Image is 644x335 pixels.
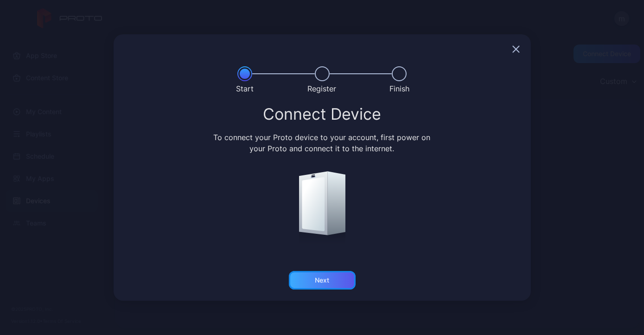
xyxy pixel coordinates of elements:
div: Connect Device [125,106,520,122]
div: Register [308,83,337,94]
div: To connect your Proto device to your account, first power on your Proto and connect it to the int... [212,132,432,154]
div: Finish [389,83,409,94]
div: Start [236,83,254,94]
button: Next [289,271,356,290]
